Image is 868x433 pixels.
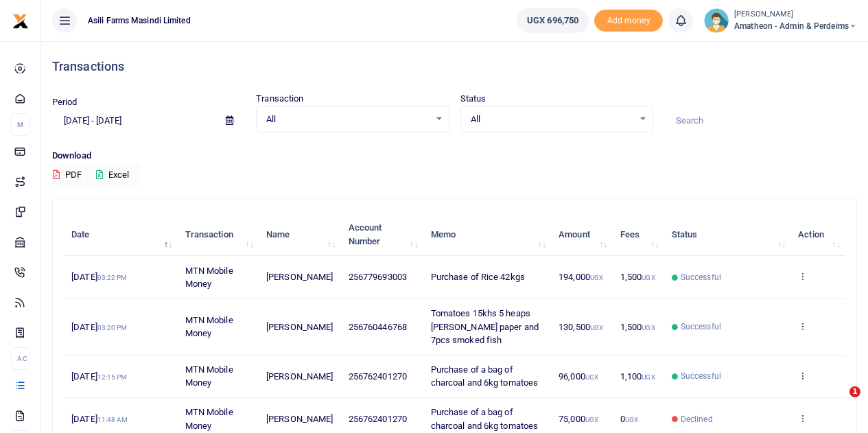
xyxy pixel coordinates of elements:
small: UGX [590,274,603,281]
small: UGX [642,274,655,281]
small: 03:20 PM [97,324,128,331]
li: M [11,113,30,136]
th: Fees: activate to sort column ascending [613,213,664,256]
span: Successful [681,320,721,333]
small: UGX [642,324,655,331]
span: [DATE] [71,414,128,424]
label: Period [52,95,78,109]
span: 1,100 [620,371,655,382]
th: Status: activate to sort column ascending [664,213,791,256]
span: UGX 696,750 [527,14,578,27]
h4: Transactions [52,59,857,74]
a: Add money [594,14,663,25]
span: 1,500 [620,322,655,332]
th: Date: activate to sort column descending [64,213,177,256]
span: 75,000 [559,414,598,424]
span: 256762401270 [349,414,407,424]
input: select period [52,109,215,132]
small: UGX [585,416,598,423]
a: UGX 696,750 [517,8,589,33]
span: 256762401270 [349,371,407,382]
th: Transaction: activate to sort column ascending [177,213,258,256]
small: UGX [585,373,598,381]
label: Transaction [256,92,303,106]
span: 256760446768 [349,322,407,332]
span: 96,000 [559,371,598,382]
span: 256779693003 [349,272,407,282]
button: PDF [52,163,82,187]
a: logo-small logo-large logo-large [12,15,29,25]
li: Wallet ballance [511,8,594,33]
p: Download [52,149,857,163]
span: Purchase of a bag of charcoal and 6kg tomatoes [431,407,539,431]
span: MTN Mobile Money [185,266,233,290]
small: UGX [590,324,603,331]
span: Successful [681,271,721,283]
small: 03:22 PM [97,274,128,281]
small: 12:15 PM [97,373,128,381]
input: Search [664,109,857,132]
span: [DATE] [71,371,127,382]
small: UGX [642,373,655,381]
span: Tomatoes 15khs 5 heaps [PERSON_NAME] paper and 7pcs smoked fish [431,308,539,345]
small: 11:48 AM [97,416,128,423]
span: 0 [620,414,638,424]
img: profile-user [704,8,729,33]
span: MTN Mobile Money [185,364,233,388]
span: [PERSON_NAME] [266,272,333,282]
th: Name: activate to sort column ascending [259,213,341,256]
span: Asili Farms Masindi Limited [82,14,196,27]
button: Excel [84,163,141,187]
span: Purchase of a bag of charcoal and 6kg tomatoes [431,364,539,388]
span: [PERSON_NAME] [266,322,333,332]
th: Amount: activate to sort column ascending [551,213,613,256]
span: MTN Mobile Money [185,407,233,431]
li: Toup your wallet [594,10,663,32]
img: logo-small [12,13,29,30]
small: UGX [625,416,638,423]
th: Memo: activate to sort column ascending [423,213,550,256]
iframe: Intercom live chat [821,386,854,419]
span: Declined [681,413,713,425]
span: [DATE] [71,272,127,282]
span: MTN Mobile Money [185,315,233,339]
span: 1 [849,386,860,397]
span: [PERSON_NAME] [266,371,333,382]
span: [PERSON_NAME] [266,414,333,424]
span: Amatheon - Admin & Perdeims [734,20,857,32]
span: 130,500 [559,322,603,332]
span: Purchase of Rice 42kgs [431,272,525,282]
span: 1,500 [620,272,655,282]
span: [DATE] [71,322,127,332]
span: Add money [594,10,663,32]
th: Account Number: activate to sort column ascending [341,213,423,256]
small: [PERSON_NAME] [734,9,857,21]
span: All [266,113,429,126]
th: Action: activate to sort column ascending [790,213,845,256]
label: Status [460,92,486,106]
span: All [471,113,633,126]
li: Ac [11,347,30,370]
span: Successful [681,370,721,382]
a: profile-user [PERSON_NAME] Amatheon - Admin & Perdeims [704,8,857,33]
span: 194,000 [559,272,603,282]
